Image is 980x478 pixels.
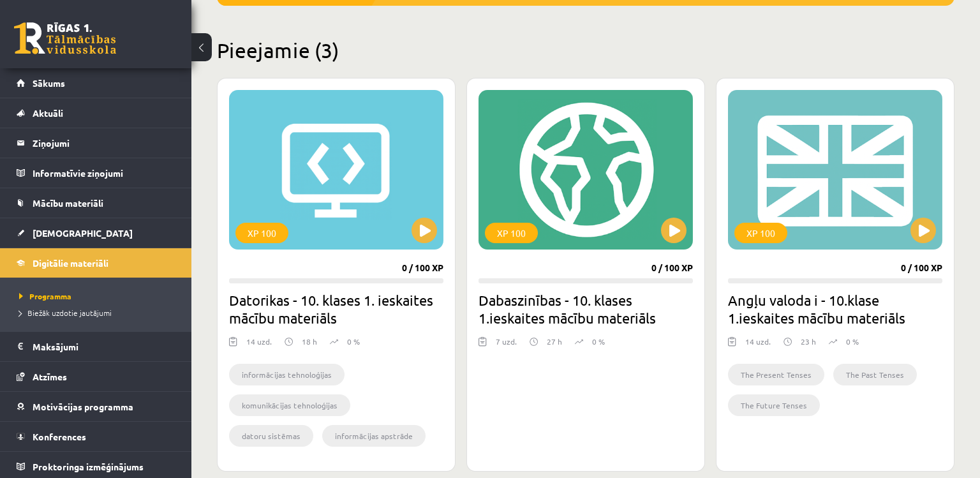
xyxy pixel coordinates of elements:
p: 23 h [801,336,816,347]
div: 14 uzd. [745,336,771,355]
h2: Datorikas - 10. klases 1. ieskaites mācību materiāls [229,291,443,327]
a: Ziņojumi [17,128,175,158]
a: Rīgas 1. Tālmācības vidusskola [14,22,116,54]
span: Proktoringa izmēģinājums [33,461,144,472]
p: 27 h [547,336,562,347]
span: Aktuāli [33,107,63,119]
a: Maksājumi [17,332,175,361]
h2: Pieejamie (3) [217,38,954,63]
a: Mācību materiāli [17,188,175,218]
a: Konferences [17,422,175,451]
div: 7 uzd. [496,336,517,355]
a: Sākums [17,68,175,98]
legend: Maksājumi [33,332,175,361]
span: Atzīmes [33,371,67,382]
span: Mācību materiāli [33,197,103,209]
li: The Present Tenses [728,364,824,385]
h2: Dabaszinības - 10. klases 1.ieskaites mācību materiāls [479,291,693,327]
a: Informatīvie ziņojumi [17,158,175,188]
span: Digitālie materiāli [33,257,108,269]
li: komunikācijas tehnoloģijas [229,394,350,416]
h2: Angļu valoda i - 10.klase 1.ieskaites mācību materiāls [728,291,942,327]
a: Aktuāli [17,98,175,128]
div: XP 100 [485,223,538,243]
span: Programma [19,291,71,301]
div: XP 100 [235,223,288,243]
p: 18 h [302,336,317,347]
li: informācijas apstrāde [322,425,426,447]
p: 0 % [592,336,605,347]
a: Programma [19,290,179,302]
span: Biežāk uzdotie jautājumi [19,308,112,318]
legend: Informatīvie ziņojumi [33,158,175,188]
legend: Ziņojumi [33,128,175,158]
a: Biežāk uzdotie jautājumi [19,307,179,318]
li: The Future Tenses [728,394,820,416]
p: 0 % [846,336,859,347]
div: XP 100 [734,223,787,243]
span: Motivācijas programma [33,401,133,412]
a: Motivācijas programma [17,392,175,421]
span: Konferences [33,431,86,442]
li: The Past Tenses [833,364,917,385]
div: 14 uzd. [246,336,272,355]
a: Atzīmes [17,362,175,391]
li: datoru sistēmas [229,425,313,447]
span: Sākums [33,77,65,89]
span: [DEMOGRAPHIC_DATA] [33,227,133,239]
p: 0 % [347,336,360,347]
a: Digitālie materiāli [17,248,175,278]
a: [DEMOGRAPHIC_DATA] [17,218,175,248]
li: informācijas tehnoloģijas [229,364,345,385]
